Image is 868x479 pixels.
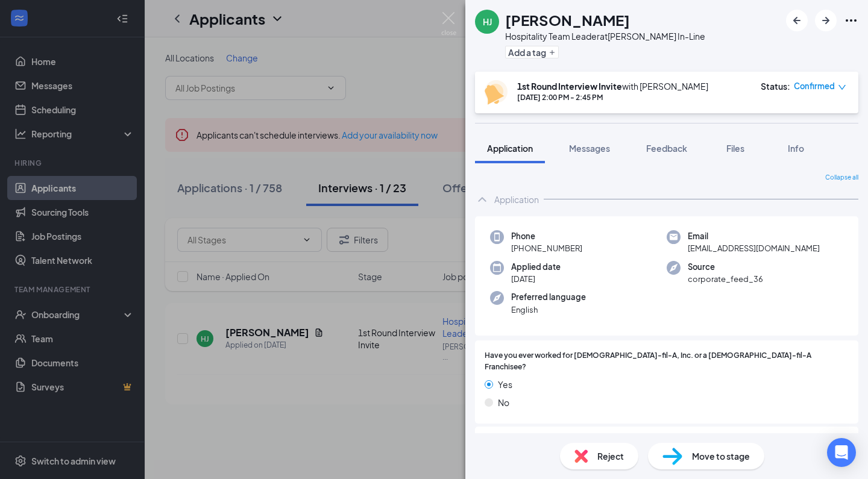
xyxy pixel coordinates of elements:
span: [DATE] [511,273,561,285]
span: Preferred language [511,291,586,303]
span: Source [688,261,763,273]
span: Applied date [511,261,561,273]
span: down [838,83,846,92]
span: Confirmed [794,80,835,92]
div: [DATE] 2:00 PM - 2:45 PM [517,92,708,102]
svg: Plus [549,49,556,56]
span: Yes [498,378,512,391]
div: HJ [483,16,492,28]
span: corporate_feed_36 [688,273,763,285]
button: PlusAdd a tag [505,46,559,58]
svg: ArrowRight [819,13,833,28]
span: Feedback [646,143,687,154]
svg: ChevronUp [475,192,489,207]
b: 1st Round Interview Invite [517,81,622,92]
span: Info [788,143,804,154]
span: Move to stage [692,449,750,463]
div: Open Intercom Messenger [827,438,856,467]
div: with [PERSON_NAME] [517,80,708,92]
h1: [PERSON_NAME] [505,10,630,30]
button: ArrowLeftNew [786,10,808,31]
svg: Ellipses [844,13,858,28]
span: Application [487,143,533,154]
div: Hospitality Team Leader at [PERSON_NAME] In-Line [505,30,705,42]
span: No [498,396,509,409]
span: English [511,304,586,316]
span: Collapse all [825,173,858,183]
span: Files [726,143,744,154]
span: Phone [511,230,582,242]
span: [EMAIL_ADDRESS][DOMAIN_NAME] [688,242,820,254]
span: Reject [597,449,624,463]
span: Have you ever worked for [DEMOGRAPHIC_DATA]-fil-A, Inc. or a [DEMOGRAPHIC_DATA]-fil-A Franchisee? [485,350,849,373]
svg: ArrowLeftNew [790,13,804,28]
button: ArrowRight [815,10,837,31]
div: Application [494,193,539,205]
span: Email [688,230,820,242]
span: Messages [569,143,610,154]
span: [PHONE_NUMBER] [511,242,582,254]
div: Status : [761,80,790,92]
